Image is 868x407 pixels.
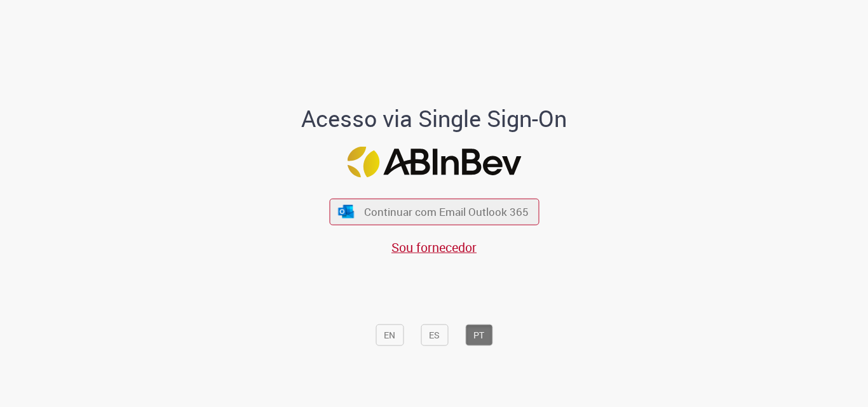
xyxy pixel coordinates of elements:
h1: Acesso via Single Sign-On [258,106,611,131]
a: Sou fornecedor [391,238,477,255]
button: ES [421,324,448,345]
img: ícone Azure/Microsoft 360 [337,204,355,218]
button: ícone Azure/Microsoft 360 Continuar com Email Outlook 365 [329,199,539,225]
button: PT [465,324,492,345]
button: EN [376,324,403,345]
span: Continuar com Email Outlook 365 [364,204,529,219]
img: Logo ABInBev [347,146,521,177]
